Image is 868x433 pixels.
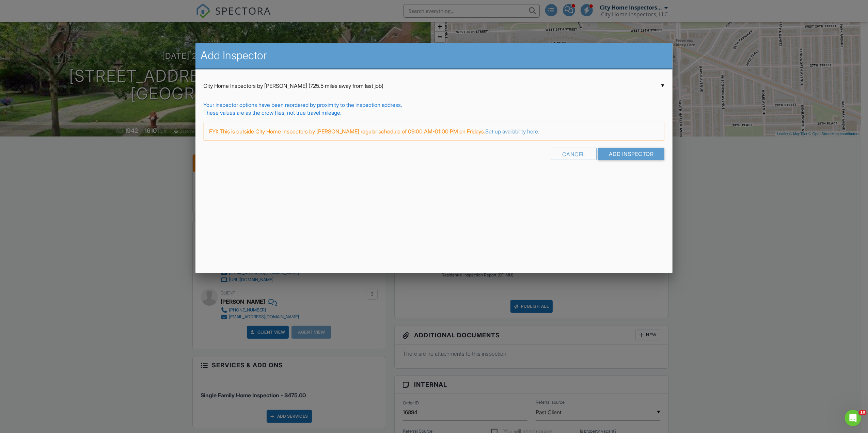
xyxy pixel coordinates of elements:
div: FYI: This is outside City Home Inspectors by [PERSON_NAME] regular schedule of 09:00 AM-01:00 PM ... [204,122,665,141]
div: Your inspector options have been reordered by proximity to the inspection address. [204,101,665,109]
iframe: Intercom live chat [845,410,861,426]
input: Add Inspector [598,148,665,160]
div: Cancel [551,148,597,160]
a: Set up availability here. [486,128,540,135]
h2: Add Inspector [201,49,667,62]
div: These values are as the crow flies, not true travel mileage. [204,109,665,116]
span: 10 [859,410,867,415]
